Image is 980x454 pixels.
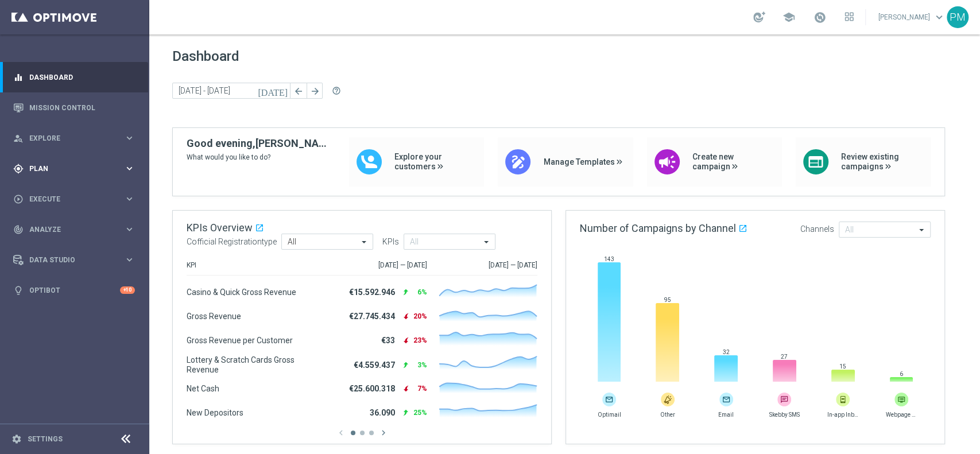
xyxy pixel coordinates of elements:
button: equalizer Dashboard [13,73,135,82]
div: Analyze [13,224,124,235]
span: Explore [29,135,124,142]
button: Data Studio keyboard_arrow_right [13,255,135,265]
span: keyboard_arrow_down [933,11,946,24]
a: Optibot [29,275,120,305]
a: [PERSON_NAME]keyboard_arrow_down [877,9,947,26]
button: person_search Explore keyboard_arrow_right [13,134,135,143]
i: keyboard_arrow_right [124,163,135,174]
a: Settings [28,436,63,443]
div: +10 [120,286,135,294]
i: keyboard_arrow_right [124,224,135,235]
button: Mission Control [13,103,135,112]
button: gps_fixed Plan keyboard_arrow_right [13,164,135,173]
span: Analyze [29,226,124,233]
i: lightbulb [13,285,24,296]
span: Data Studio [29,257,124,263]
div: Mission Control [13,92,135,123]
i: gps_fixed [13,164,24,174]
i: person_search [13,133,24,143]
div: Execute [13,194,124,204]
div: Dashboard [13,62,135,92]
div: Optibot [13,275,135,305]
span: Execute [29,196,124,203]
button: track_changes Analyze keyboard_arrow_right [13,225,135,234]
i: keyboard_arrow_right [124,254,135,265]
div: Explore [13,133,124,143]
button: lightbulb Optibot +10 [13,286,135,295]
i: track_changes [13,224,24,235]
i: equalizer [13,72,24,83]
a: Mission Control [29,92,135,123]
div: Data Studio [13,255,124,265]
span: Plan [29,165,124,172]
span: school [783,11,795,24]
i: keyboard_arrow_right [124,193,135,204]
a: Dashboard [29,62,135,92]
i: keyboard_arrow_right [124,133,135,143]
i: settings [11,434,22,444]
div: PM [947,6,969,28]
div: Plan [13,164,124,174]
button: play_circle_outline Execute keyboard_arrow_right [13,195,135,204]
i: play_circle_outline [13,194,24,204]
